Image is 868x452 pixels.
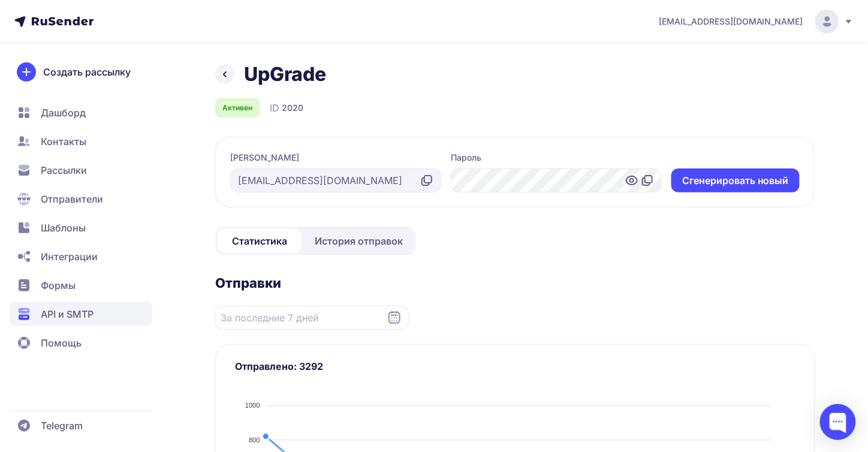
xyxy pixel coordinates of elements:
span: Помощь [41,336,82,350]
a: Статистика [218,229,302,253]
label: [PERSON_NAME] [230,152,299,164]
span: Шаблоны [41,221,86,235]
h1: UpGrade [244,62,326,86]
label: Пароль [451,152,481,164]
span: Дашборд [41,106,86,120]
span: Создать рассылку [43,65,131,79]
h3: Отправлено: 3292 [235,359,795,373]
span: Telegram [41,418,83,433]
span: Активен [223,103,253,113]
span: Статистика [232,234,287,248]
tspan: 1000 [245,402,260,409]
a: История отправок [304,229,414,253]
button: Cгенерировать новый [671,168,800,192]
span: API и SMTP [41,307,94,321]
span: Контакты [41,134,86,149]
tspan: 800 [249,436,260,444]
span: Рассылки [41,163,87,177]
span: История отправок [315,234,403,248]
span: Интеграции [41,249,98,264]
span: Формы [41,278,76,293]
a: Telegram [10,414,152,438]
div: ID [270,101,303,115]
span: Отправители [41,192,103,206]
span: 2020 [282,102,303,114]
h2: Отправки [215,275,815,291]
span: [EMAIL_ADDRESS][DOMAIN_NAME] [659,16,803,28]
input: Datepicker input [215,306,409,330]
